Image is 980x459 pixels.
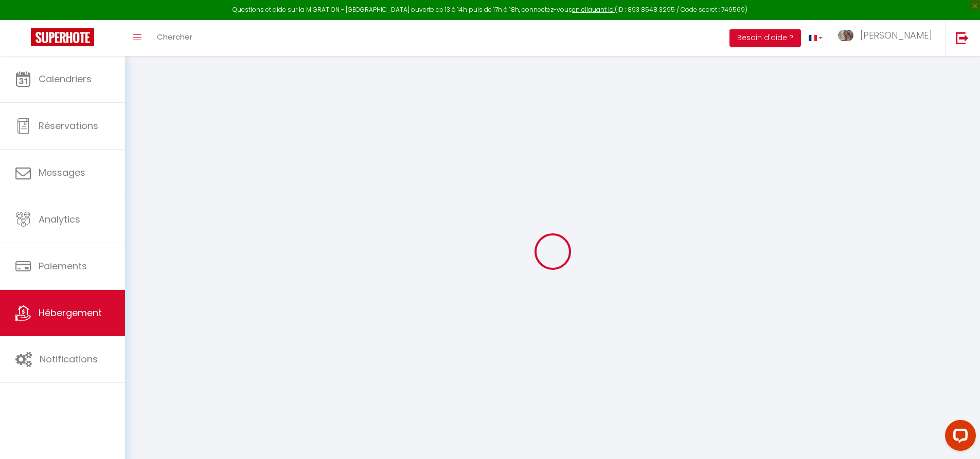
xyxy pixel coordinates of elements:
iframe: LiveChat chat widget [937,416,980,459]
span: Paiements [39,260,87,272]
a: Chercher [149,20,200,56]
span: Calendriers [39,72,92,85]
span: Réservations [39,119,98,132]
button: Besoin d'aide ? [729,29,801,47]
img: ... [838,30,853,42]
span: [PERSON_NAME] [860,29,932,42]
span: Chercher [157,31,192,42]
span: Notifications [40,353,98,365]
span: Messages [39,166,85,179]
span: Hébergement [39,306,102,319]
img: Super Booking [31,28,94,46]
a: ... [PERSON_NAME] [830,20,945,56]
a: en cliquant ici [572,5,615,14]
span: Analytics [39,213,80,226]
img: logout [956,31,969,44]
